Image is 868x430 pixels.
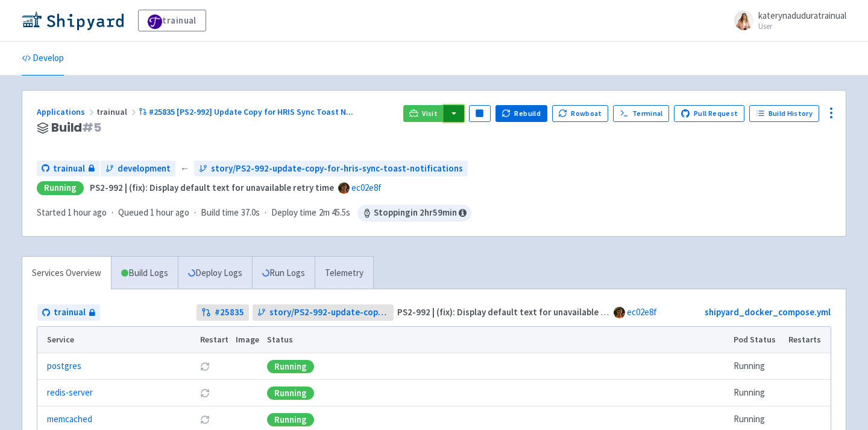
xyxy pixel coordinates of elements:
small: User [758,22,846,30]
span: Deploy time [271,206,316,220]
a: Terminal [613,105,669,122]
span: Build time [201,206,239,220]
a: Deploy Logs [178,257,252,290]
span: 2m 45.5s [319,206,350,220]
span: development [118,162,171,176]
a: Pull Request [674,105,744,122]
span: #25835 [PS2-992] Update Copy for HRIS Sync Toast N ... [149,106,353,117]
span: Stopping in 2 hr 59 min [357,205,471,222]
span: trainual [53,162,85,176]
a: Build History [749,105,819,122]
a: ec02e8f [351,182,382,193]
a: katerynaduduratrainual User [727,11,846,30]
time: 1 hour ago [68,207,107,218]
th: Restarts [785,327,831,353]
a: trainual [138,10,206,31]
span: # 5 [82,119,101,136]
strong: # 25835 [215,306,244,319]
th: Service [37,327,196,353]
th: Status [263,327,730,353]
span: trainual [96,106,139,117]
span: story/PS2-992-update-copy-for-hris-sync-toast-notifications [211,162,463,176]
a: trainual [37,304,100,321]
span: trainual [54,306,86,319]
button: Restart pod [200,362,210,371]
td: Running [730,353,785,380]
a: memcached [47,412,92,426]
span: Visit [422,109,438,118]
a: Applications [37,106,96,117]
a: Telemetry [315,257,373,290]
span: Started [37,207,107,218]
div: Running [37,181,84,195]
span: katerynaduduratrainual [758,10,846,21]
div: Running [267,360,314,373]
span: story/PS2-992-update-copy-for-hris-sync-toast-notifications [269,306,389,319]
div: · · · [37,205,471,222]
a: Visit [403,105,444,122]
a: ec02e8f [627,306,657,318]
th: Pod Status [730,327,785,353]
button: Restart pod [200,415,210,425]
a: story/PS2-992-update-copy-for-hris-sync-toast-notifications [194,161,468,177]
a: Develop [22,42,64,75]
button: Pause [469,105,491,122]
a: Run Logs [252,257,315,290]
img: Shipyard logo [22,11,124,30]
button: Restart pod [200,388,210,398]
a: Services Overview [22,257,111,290]
span: Queued [118,207,189,218]
a: story/PS2-992-update-copy-for-hris-sync-toast-notifications [253,304,394,321]
a: trainual [37,161,99,177]
th: Restart [196,327,232,353]
a: #25835 [PS2-992] Update Copy for HRIS Sync Toast N... [139,106,355,117]
a: postgres [47,359,81,373]
span: 37.0s [241,206,260,220]
strong: PS2-992 | (fix): Display default text for unavailable retry time [397,306,641,318]
time: 1 hour ago [150,207,189,218]
td: Running [730,380,785,406]
strong: PS2-992 | (fix): Display default text for unavailable retry time [90,182,334,193]
div: Running [267,387,314,400]
div: Running [267,413,314,426]
a: #25835 [197,304,249,321]
a: Build Logs [112,257,178,290]
button: Rebuild [495,105,547,122]
span: Build [51,121,101,135]
span: ← [180,162,189,176]
th: Image [232,327,263,353]
a: development [101,161,175,177]
a: shipyard_docker_compose.yml [705,306,831,318]
a: redis-server [47,386,93,400]
button: Rowboat [552,105,609,122]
